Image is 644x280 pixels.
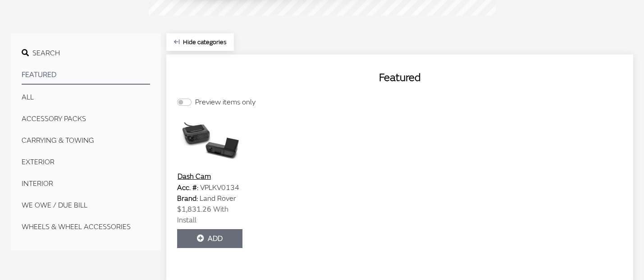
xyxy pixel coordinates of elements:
[177,193,198,204] label: Brand:
[32,49,60,58] span: Search
[177,205,211,214] span: $1,831.26
[177,70,622,86] h2: Featured
[166,33,234,51] button: Hide categories
[22,66,150,85] button: Featured
[183,38,226,46] span: Click to hide category section.
[22,110,150,128] button: ACCESSORY PACKS
[22,131,150,149] button: CARRYING & TOWING
[22,196,150,214] button: We Owe / Due Bill
[177,229,242,248] button: Add
[22,175,150,193] button: INTERIOR
[177,118,242,163] img: Image for Dash Cam
[200,194,236,203] span: Land Rover
[177,171,211,182] button: Dash Cam
[195,97,256,108] label: Preview items only
[22,218,150,236] button: WHEELS & WHEEL ACCESSORIES
[177,182,198,193] label: Acc. #:
[22,153,150,171] button: EXTERIOR
[22,88,150,106] button: All
[200,183,239,192] span: VPLKV0134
